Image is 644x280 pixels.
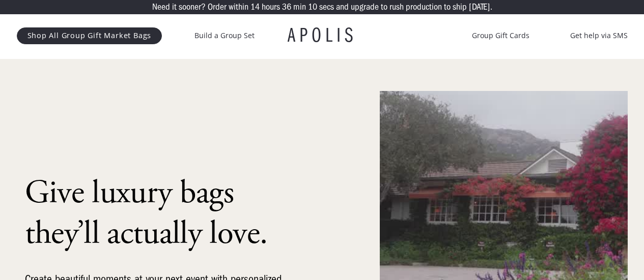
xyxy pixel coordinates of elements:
p: 36 [282,3,291,12]
h1: Give luxury bags they’ll actually love. [25,173,290,254]
a: APOLIS [288,25,357,46]
p: and upgrade to rush production to ship [DATE]. [336,3,492,12]
p: hours [262,3,280,12]
a: Group Gift Cards [472,29,529,42]
p: 10 [308,3,317,12]
a: Get help via SMS [570,29,628,42]
a: Shop All Group Gift Market Bags [17,27,162,44]
p: 14 [250,3,260,12]
a: Build a Group Set [194,29,255,42]
p: secs [319,3,334,12]
p: min [293,3,306,12]
p: Need it sooner? Order within [152,3,248,12]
